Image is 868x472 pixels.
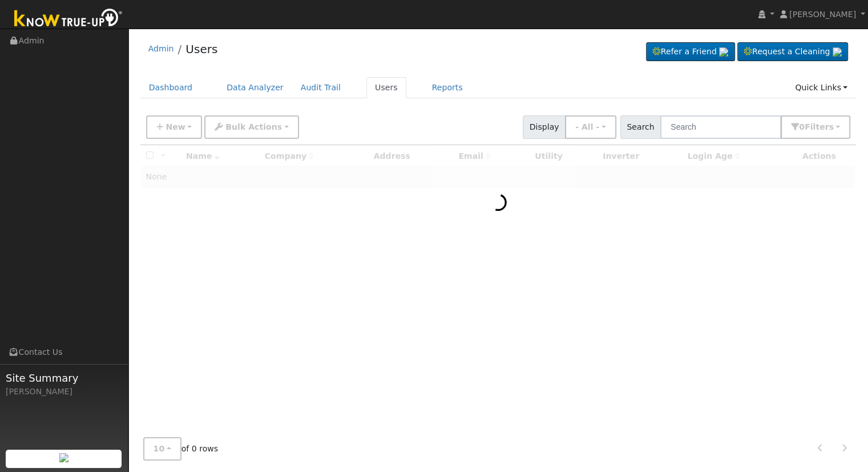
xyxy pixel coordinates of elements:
input: Search [660,115,781,139]
a: Admin [148,44,174,53]
button: Bulk Actions [204,115,298,139]
span: 10 [154,444,165,453]
a: Users [185,42,217,56]
span: of 0 rows [143,437,219,461]
span: New [165,122,185,131]
a: Users [366,77,406,98]
span: s [829,122,833,131]
a: Quick Links [786,77,856,98]
button: 0Filters [781,115,850,139]
span: Bulk Actions [225,122,282,131]
button: 10 [143,437,181,461]
span: Search [620,115,661,139]
span: Site Summary [6,370,122,386]
a: Audit Trail [292,77,349,98]
img: retrieve [833,47,842,57]
img: retrieve [719,47,728,57]
a: Refer a Friend [646,42,735,62]
a: Reports [423,77,471,98]
div: [PERSON_NAME] [6,386,122,398]
img: Know True-Up [9,6,128,32]
button: New [146,115,203,139]
span: [PERSON_NAME] [789,10,856,19]
img: retrieve [59,453,68,462]
a: Data Analyzer [218,77,292,98]
span: Display [523,115,566,139]
a: Request a Cleaning [737,42,848,62]
a: Dashboard [140,77,201,98]
button: - All - [565,115,616,139]
span: Filter [805,122,834,131]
